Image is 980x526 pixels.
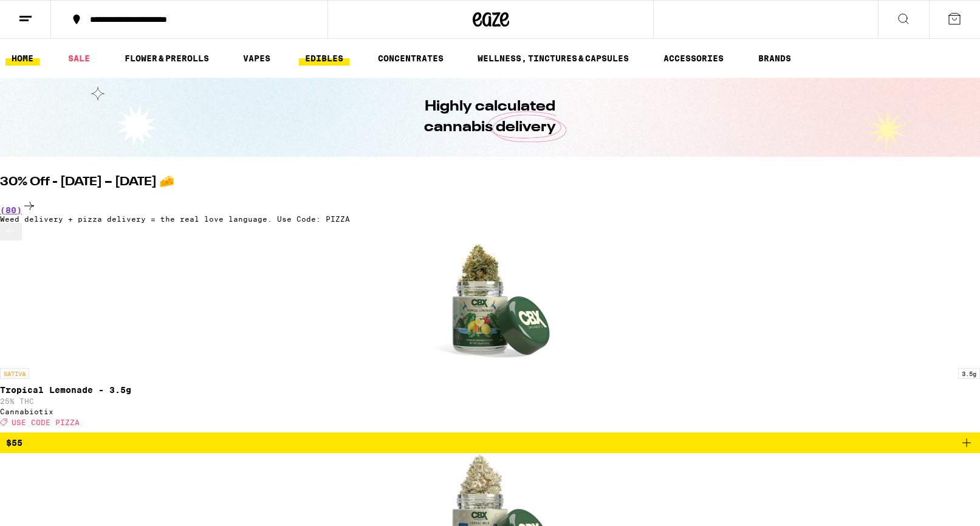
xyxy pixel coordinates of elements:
a: FLOWER & PREROLLS [118,51,215,66]
a: HOME [5,51,39,66]
h1: Highly calculated cannabis delivery [390,97,591,138]
span: USE CODE PIZZA [12,418,80,426]
span: $55 [6,438,22,448]
a: SALE [62,51,96,66]
button: BRANDS [752,51,797,66]
a: ACCESSORIES [657,51,730,66]
a: CONCENTRATES [372,51,450,66]
a: EDIBLES [299,51,349,66]
a: VAPES [237,51,276,66]
img: Cannabiotix - Tropical Lemonade - 3.5g [430,241,551,362]
p: 3.5g [958,368,980,379]
a: WELLNESS, TINCTURES & CAPSULES [471,51,635,66]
